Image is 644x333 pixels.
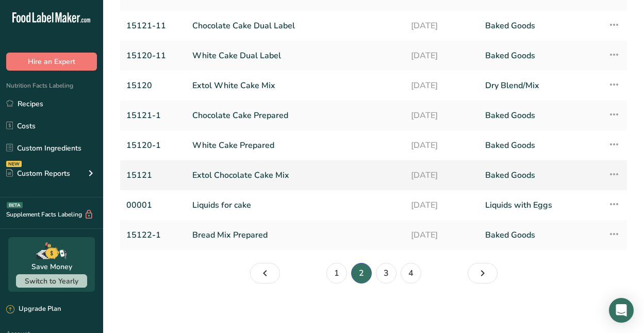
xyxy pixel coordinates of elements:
a: Baked Goods [485,224,596,246]
a: 15121-11 [126,15,180,37]
a: Liquids with Eggs [485,194,596,216]
a: Dry Blend/Mix [485,75,596,96]
a: Baked Goods [485,164,596,186]
a: Baked Goods [485,135,596,156]
a: 00001 [126,194,180,216]
div: Open Intercom Messenger [609,298,634,323]
a: White Cake Prepared [192,135,399,156]
a: [DATE] [411,15,473,37]
a: [DATE] [411,75,473,96]
div: BETA [7,202,23,208]
a: Baked Goods [485,45,596,66]
a: Page 4. [401,263,421,284]
a: Liquids for cake [192,194,399,216]
span: Switch to Yearly [25,276,78,286]
a: Baked Goods [485,15,596,37]
a: 15120-11 [126,45,180,66]
a: 15121-1 [126,105,180,126]
a: [DATE] [411,105,473,126]
a: Extol White Cake Mix [192,75,399,96]
a: 15122-1 [126,224,180,246]
a: Chocolate Cake Prepared [192,105,399,126]
a: Chocolate Cake Dual Label [192,15,399,37]
a: 15120 [126,75,180,96]
a: Baked Goods [485,105,596,126]
div: NEW [6,161,22,167]
a: White Cake Dual Label [192,45,399,66]
button: Hire an Expert [6,53,97,71]
a: 15121 [126,164,180,186]
div: Upgrade Plan [6,304,61,314]
a: Page 3. [468,263,498,284]
a: [DATE] [411,194,473,216]
div: Custom Reports [6,168,70,179]
div: Save Money [31,261,72,272]
a: Bread Mix Prepared [192,224,399,246]
a: [DATE] [411,224,473,246]
a: Page 1. [250,263,280,284]
a: 15120-1 [126,135,180,156]
a: Extol Chocolate Cake Mix [192,164,399,186]
a: [DATE] [411,164,473,186]
button: Switch to Yearly [16,274,87,288]
a: Page 1. [326,263,347,284]
a: Page 3. [376,263,397,284]
a: [DATE] [411,135,473,156]
a: [DATE] [411,45,473,66]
